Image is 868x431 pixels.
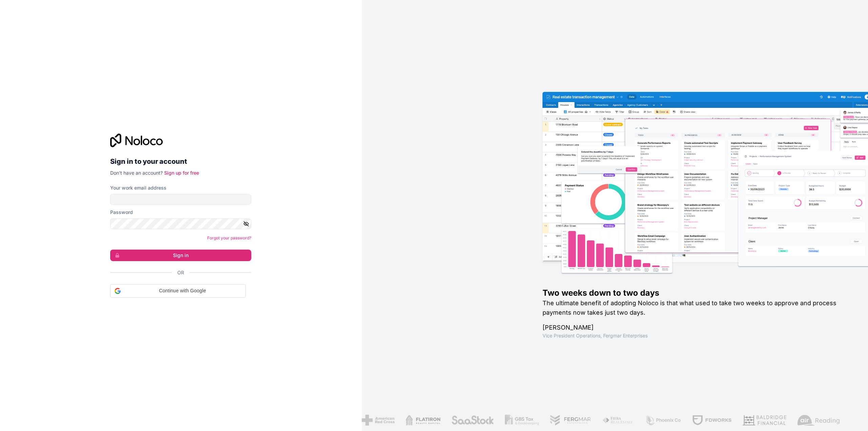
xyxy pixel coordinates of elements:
img: /assets/fiera-fwj2N5v4.png [602,415,634,426]
h1: [PERSON_NAME] [542,323,846,332]
h2: Sign in to your account [110,155,251,168]
img: /assets/baldridge-DxmPIwAm.png [742,415,786,426]
img: /assets/american-red-cross-BAupjrZR.png [361,415,394,426]
span: Don't have an account? [110,170,163,176]
label: Your work email address [110,184,166,191]
img: /assets/airreading-FwAmRzSr.png [797,415,840,426]
img: /assets/flatiron-C8eUkumj.png [405,415,440,426]
div: Continue with Google [110,284,246,298]
span: Continue with Google [123,287,241,294]
img: /assets/phoenix-BREaitsQ.png [645,415,681,426]
img: /assets/fergmar-CudnrXN5.png [550,415,591,426]
img: /assets/saastock-C6Zbiodz.png [451,415,494,426]
h1: Two weeks down to two days [542,288,846,298]
h1: Vice President Operations , Fergmar Enterprises [542,332,846,339]
label: Password [110,209,133,216]
span: Or [177,269,184,276]
a: Sign up for free [164,170,199,176]
input: Password [110,218,251,229]
a: Forgot your password? [207,235,251,240]
input: Email address [110,194,251,205]
img: /assets/fdworks-Bi04fVtw.png [692,415,732,426]
img: /assets/gbstax-C-GtDUiK.png [505,415,539,426]
h2: The ultimate benefit of adopting Noloco is that what used to take two weeks to approve and proces... [542,298,846,317]
button: Sign in [110,250,251,261]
